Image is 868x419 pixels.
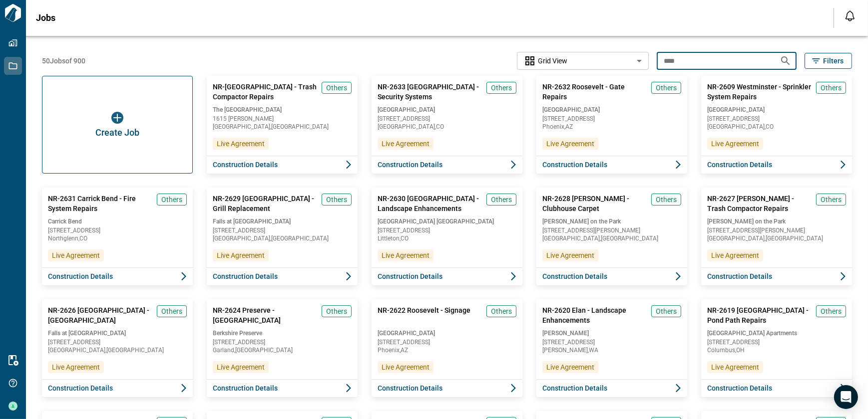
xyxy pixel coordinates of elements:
span: Others [656,306,677,316]
span: [STREET_ADDRESS] [213,227,352,233]
div: Open Intercom Messenger [834,385,858,409]
span: NR-2628 [PERSON_NAME] - Clubhouse Carpet [542,194,647,213]
span: NR-2632 Roosevelt - Gate Repairs [542,82,647,102]
span: NR-2627 [PERSON_NAME] - Trash Compactor Repairs [707,194,812,213]
span: [PERSON_NAME] [542,329,681,337]
span: Construction Details [378,271,442,281]
span: [STREET_ADDRESS] [378,227,516,233]
span: NR-[GEOGRAPHIC_DATA] - Trash Compactor Repairs [213,82,318,102]
button: Construction Details [701,379,852,397]
span: Live Agreement [546,362,594,372]
span: [STREET_ADDRESS] [48,227,187,233]
span: [GEOGRAPHIC_DATA] , CO [378,124,516,130]
span: [STREET_ADDRESS] [48,339,187,345]
span: [STREET_ADDRESS] [378,339,516,345]
button: Construction Details [207,267,358,285]
span: [GEOGRAPHIC_DATA] [378,106,516,114]
span: The [GEOGRAPHIC_DATA] [213,106,352,114]
span: NR-2626 [GEOGRAPHIC_DATA] - [GEOGRAPHIC_DATA] [48,305,153,325]
span: Grid View [538,56,567,66]
button: Construction Details [372,379,522,397]
span: Construction Details [213,271,278,281]
button: Construction Details [372,156,522,174]
span: Others [491,195,512,205]
span: Others [656,195,677,205]
span: Live Agreement [711,362,759,372]
span: [PERSON_NAME] on the Park [707,217,846,225]
span: Others [821,195,842,205]
span: Live Agreement [217,139,265,149]
span: Others [656,83,677,93]
span: [STREET_ADDRESS] [707,339,846,345]
span: Construction Details [213,160,278,170]
span: Create Job [95,128,139,138]
span: NR-2624 Preserve - [GEOGRAPHIC_DATA] [213,305,318,325]
span: [STREET_ADDRESS] [378,116,516,122]
span: Columbus , OH [707,347,846,353]
span: Jobs [36,13,55,23]
span: Others [821,306,842,316]
span: NR-2609 Westminster - Sprinkler System Repairs [707,82,812,102]
span: Others [491,306,512,316]
span: Live Agreement [546,139,594,149]
span: Construction Details [213,383,278,393]
span: Garland , [GEOGRAPHIC_DATA] [213,347,352,353]
button: Search jobs [776,51,796,71]
span: Construction Details [707,383,772,393]
span: [STREET_ADDRESS] [542,339,681,345]
img: icon button [111,112,123,124]
span: Falls at [GEOGRAPHIC_DATA] [213,217,352,225]
span: Carrick Bend [48,217,187,225]
span: [STREET_ADDRESS][PERSON_NAME] [542,227,681,233]
span: Construction Details [378,383,442,393]
span: Falls at [GEOGRAPHIC_DATA] [48,329,187,337]
span: NR-2633 [GEOGRAPHIC_DATA] - Security Systems [378,82,482,102]
span: NR-2619 [GEOGRAPHIC_DATA] - Pond Path Repairs [707,305,812,325]
span: Live Agreement [217,250,265,260]
span: NR-2631 Carrick Bend - Fire System Repairs [48,194,153,213]
span: Live Agreement [52,250,100,260]
span: Construction Details [48,271,113,281]
span: NR-2620 Elan - Landscape Enhancements [542,305,647,325]
span: NR-2629 [GEOGRAPHIC_DATA] - Grill Replacement [213,194,318,213]
span: Construction Details [707,271,772,281]
span: [GEOGRAPHIC_DATA] , [GEOGRAPHIC_DATA] [707,235,846,241]
span: [STREET_ADDRESS] [707,116,846,122]
button: Construction Details [536,379,687,397]
span: Live Agreement [52,362,100,372]
span: [GEOGRAPHIC_DATA] Apartments [707,329,846,337]
span: Berkshire Preserve [213,329,352,337]
span: Others [161,195,182,205]
button: Construction Details [536,267,687,285]
button: Construction Details [207,379,358,397]
button: Construction Details [42,379,193,397]
button: Filters [805,53,852,69]
span: Others [326,306,347,316]
span: [GEOGRAPHIC_DATA] , [GEOGRAPHIC_DATA] [213,124,352,130]
span: Phoenix , AZ [378,347,516,353]
span: Others [491,83,512,93]
span: 50 Jobs of 900 [42,56,85,66]
span: [GEOGRAPHIC_DATA] [542,106,681,114]
span: [STREET_ADDRESS][PERSON_NAME] [707,227,846,233]
span: Northglenn , CO [48,235,187,241]
span: [GEOGRAPHIC_DATA] , [GEOGRAPHIC_DATA] [213,235,352,241]
span: [GEOGRAPHIC_DATA] [378,329,516,337]
span: [GEOGRAPHIC_DATA] [707,106,846,114]
button: Construction Details [701,267,852,285]
span: Construction Details [378,160,442,170]
span: [STREET_ADDRESS] [213,339,352,345]
span: Live Agreement [711,250,759,260]
div: Without label [517,51,649,71]
span: Others [326,83,347,93]
span: 1615 [PERSON_NAME] [213,116,352,122]
span: Live Agreement [711,139,759,149]
span: Live Agreement [217,362,265,372]
span: Littleton , CO [378,235,516,241]
span: NR-2622 Roosevelt - Signage [378,305,470,325]
button: Open notification feed [842,8,858,24]
span: [PERSON_NAME] , WA [542,347,681,353]
span: [STREET_ADDRESS] [542,116,681,122]
span: Construction Details [48,383,113,393]
span: [GEOGRAPHIC_DATA] , [GEOGRAPHIC_DATA] [542,235,681,241]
